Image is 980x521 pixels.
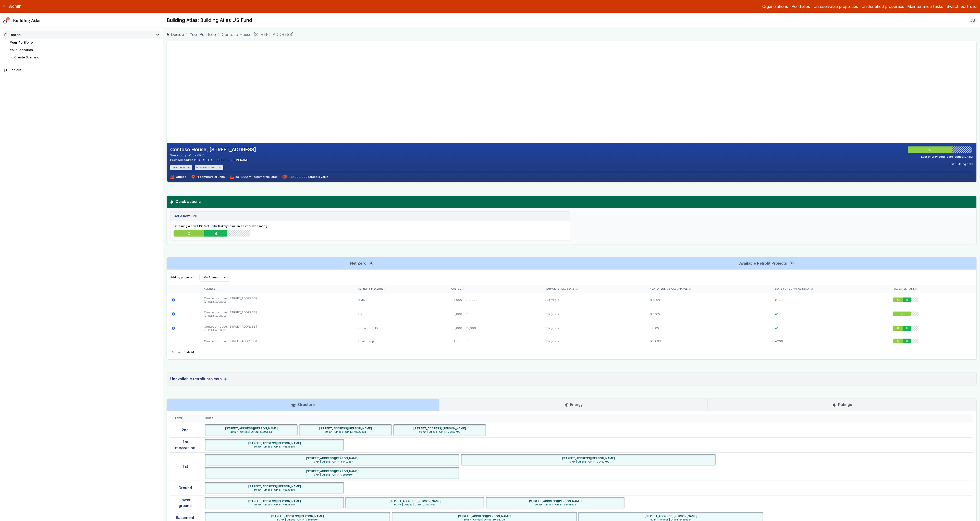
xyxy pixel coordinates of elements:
[447,335,540,347] div: £15,000 – £60,000
[319,426,372,430] h6: [STREET_ADDRESS][PERSON_NAME]
[170,423,200,437] div: 2nd
[708,399,976,411] a: Ratings
[353,335,447,347] div: Heat pump
[170,437,200,452] div: 1st mezzanine
[174,214,197,218] h5: Get a new EPC
[762,3,788,9] a: Organizations
[10,48,33,52] a: Your Scenarios
[529,499,582,503] h6: [STREET_ADDRESS][PERSON_NAME]
[447,321,540,335] div: £3,000 – £5,000
[222,31,293,38] span: Contoso House, [STREET_ADDRESS]
[540,293,645,307] div: 30+ years
[192,351,194,354] span: 4
[195,165,223,170] li: In conservation area
[790,262,793,265] span: 4
[370,262,373,265] span: 4
[947,3,977,9] button: Switch portfolio
[901,312,903,316] span: C
[207,460,458,464] span: 110 m² | Offices | UPRN: 64493554
[207,473,458,477] span: 110 m² | Offices | UPRN: 78838604
[861,3,904,9] a: Unidentified properties
[199,321,353,335] div: Contoso House, [STREET_ADDRESS]
[199,307,353,321] div: Contoso House, [STREET_ADDRESS]
[388,499,441,503] h6: [STREET_ADDRESS][PERSON_NAME]
[963,155,973,158] time: [DATE]
[451,287,461,291] span: Cost, £
[170,175,186,179] span: Offices
[204,300,348,304] li: [STREET_ADDRESS]
[248,441,301,445] h6: [STREET_ADDRESS][PERSON_NAME]
[170,153,256,158] address: Simonbury WE67 6RC
[271,514,324,518] h6: [STREET_ADDRESS][PERSON_NAME]
[204,329,348,332] li: [STREET_ADDRESS]
[395,430,484,434] span: 40 m² | Offices | UPRN: 20453799
[897,339,899,343] span: C
[3,17,10,24] img: main-0bbd2752.svg
[207,430,296,434] span: 40 m² | Offices | UPRN: 64493554
[439,399,707,411] a: Energy
[540,335,645,347] div: 30+ years
[906,339,908,343] span: B
[167,17,252,24] h2: Building Atlas: Building Atlas US Fund
[224,377,227,381] span: 2
[463,460,714,464] span: 110 m² | Offices | UPRN: 20453799
[413,426,466,430] h6: [STREET_ADDRESS][PERSON_NAME]
[353,307,447,321] div: Pv
[645,321,769,335] div: 0.0%
[645,293,769,307] div: 27.6%
[214,231,217,236] span: B
[291,402,314,407] h3: Structure
[791,3,810,9] a: Portfolios
[167,399,439,411] a: Structure
[970,17,975,23] span: JB
[230,175,278,179] span: ca. 1000 m² commercial area
[930,148,932,152] span: C
[306,469,359,473] h6: [STREET_ADDRESS][PERSON_NAME]
[167,257,556,269] a: Net Zero4
[172,350,194,354] span: Showing of
[8,54,161,61] button: Create Scenario
[167,373,976,385] summary: Unavailable retrofit projects2
[540,321,645,335] div: 30+ years
[170,376,227,382] div: Unavailable retrofit projects
[545,287,574,291] span: Payback period, years
[949,162,973,166] button: Edit building data
[306,456,359,460] h6: [STREET_ADDRESS][PERSON_NAME]
[770,293,888,307] div: 100
[207,445,342,449] span: 60 m² | Offices | UPRN: 78838604
[204,314,348,318] li: [STREET_ADDRESS]
[175,417,195,420] div: Level
[897,327,899,330] span: C
[207,488,342,492] span: 60 m² | Offices | UPRN: 78838604
[832,402,852,407] h3: Ratings
[969,16,977,24] button: JB
[174,224,566,228] p: Obtaining a new EPC for will likely result in an improved rating.
[770,335,888,347] div: 200
[190,31,216,38] a: Your Portfolio
[907,3,943,9] a: Maintenance tasks
[208,224,215,228] strong: 1 unit
[650,287,688,291] span: Yearly energy use change
[906,327,908,330] span: B
[921,155,973,159] div: Last energy certificate issued
[347,503,483,506] span: 60 m² | Offices | UPRN: 20453799
[770,307,888,321] div: 100
[813,3,858,9] a: Unresolvable properties
[487,503,623,506] span: 60 m² | Offices | UPRN: 64493554
[775,287,810,291] span: Yearly GHG change,
[167,347,976,359] nav: Table navigation
[358,287,383,291] span: Retrofit measure
[562,456,615,460] h6: [STREET_ADDRESS][PERSON_NAME]
[447,293,540,307] div: £5,000 – £10,000
[207,503,342,506] span: 60 m² | Offices | UPRN: 78838604
[191,175,225,179] span: 4 commercial units
[353,321,447,335] div: Get a new EPC
[170,158,256,162] div: Provided address: [STREET_ADDRESS][PERSON_NAME],
[4,32,21,37] div: Decide
[248,484,301,488] h6: [STREET_ADDRESS][PERSON_NAME]
[167,31,184,38] a: Decide
[540,307,645,321] div: 30+ years
[3,67,161,74] button: Log out
[644,514,697,518] h6: [STREET_ADDRESS][PERSON_NAME]
[645,335,769,347] div: 94.3%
